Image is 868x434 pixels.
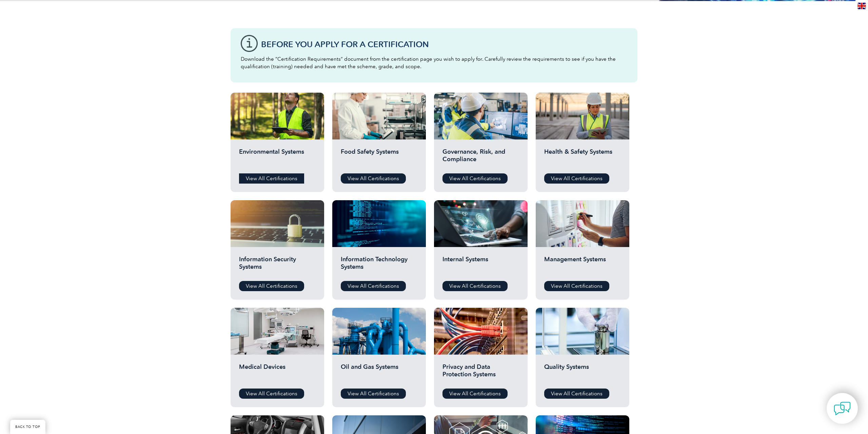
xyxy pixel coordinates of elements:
[544,148,621,168] h2: Health & Safety Systems
[341,148,417,168] h2: Food Safety Systems
[239,389,304,399] a: View All Certifications
[442,173,508,184] a: View All Certifications
[442,389,508,399] a: View All Certifications
[341,363,417,383] h2: Oil and Gas Systems
[239,363,316,383] h2: Medical Devices
[341,173,406,184] a: View All Certifications
[544,363,621,383] h2: Quality Systems
[544,173,609,184] a: View All Certifications
[239,281,304,291] a: View All Certifications
[834,400,851,417] img: contact-chat.png
[544,389,609,399] a: View All Certifications
[341,256,417,276] h2: Information Technology Systems
[442,363,519,383] h2: Privacy and Data Protection Systems
[261,40,627,49] h3: Before You Apply For a Certification
[341,389,406,399] a: View All Certifications
[239,256,316,276] h2: Information Security Systems
[544,256,621,276] h2: Management Systems
[10,420,45,434] a: BACK TO TOP
[341,281,406,291] a: View All Certifications
[442,148,519,168] h2: Governance, Risk, and Compliance
[857,3,866,9] img: en
[239,148,316,168] h2: Environmental Systems
[544,281,609,291] a: View All Certifications
[442,281,508,291] a: View All Certifications
[241,55,627,70] p: Download the “Certification Requirements” document from the certification page you wish to apply ...
[442,256,519,276] h2: Internal Systems
[239,173,304,184] a: View All Certifications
